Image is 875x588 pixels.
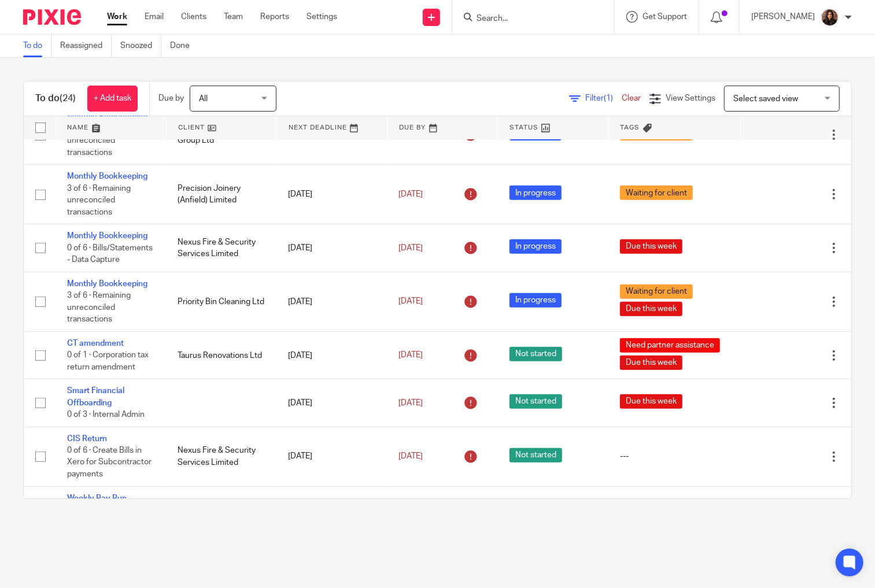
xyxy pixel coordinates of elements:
a: Team [224,11,243,23]
td: Nexus Fire & Security Services Limited [166,427,276,486]
img: Headshot.jpg [821,8,839,27]
input: Search [475,14,579,24]
span: View Settings [666,94,715,102]
td: [DATE] [276,165,387,224]
span: Due this week [620,394,682,409]
td: [DATE] [276,427,387,486]
span: 3 of 6 · Remaining unreconciled transactions [67,184,131,216]
span: Tags [621,124,640,131]
span: 0 of 6 · Bills/Statements - Data Capture [67,244,153,264]
span: All [199,95,208,103]
span: 3 of 6 · Remaining unreconciled transactions [67,291,131,323]
span: In progress [510,239,562,254]
span: 0 of 1 · Corporation tax return amendment [67,352,149,372]
span: Need partner assistance [620,338,720,353]
span: (24) [60,94,76,103]
span: 0 of 6 · Create Bills in Xero for Subcontractor payments [67,446,152,478]
span: [DATE] [399,298,423,306]
td: Priority Bin Cleaning Ltd [166,272,276,331]
h1: To do [35,93,76,105]
span: Waiting for client [620,284,693,299]
a: Settings [307,11,337,23]
a: Smart Financial Offboarding [67,387,124,406]
a: Work [107,11,127,23]
span: (1) [604,94,613,102]
img: Pixie [23,9,81,25]
span: Get Support [643,13,687,21]
td: [DATE] [276,272,387,331]
td: [DATE] [276,224,387,272]
span: [DATE] [399,190,423,198]
a: Snoozed [120,35,161,57]
span: [DATE] [399,351,423,359]
a: CT amendment [67,339,124,347]
p: [PERSON_NAME] [751,11,815,23]
td: [DATE] [276,379,387,427]
span: [DATE] [399,452,423,460]
span: Not started [510,394,562,409]
td: Taurus Renovations Ltd [166,331,276,379]
p: Due by [158,93,184,104]
a: Monthly Bookkeeping [67,280,147,288]
a: + Add task [87,86,138,112]
a: Monthly Bookkeeping [67,172,147,180]
span: 0 of 3 · Internal Admin [67,411,145,419]
span: [DATE] [399,399,423,407]
td: [DATE] [276,331,387,379]
span: Not started [510,448,562,463]
a: Clear [622,94,641,102]
td: Precision Joinery (Anfield) Limited [166,165,276,224]
a: Reassigned [60,35,112,57]
span: Due this week [620,302,682,316]
a: Done [170,35,198,57]
td: [DATE] [276,486,387,534]
div: --- [620,450,729,462]
a: Clients [181,11,206,23]
span: In progress [510,293,562,308]
span: 3 of 6 · Remaining unreconciled transactions [67,125,131,157]
a: Monthly Bookkeeping [67,232,147,240]
a: CIS Return [67,435,107,443]
span: In progress [510,186,562,200]
a: Email [145,11,164,23]
a: Reports [260,11,289,23]
span: Filter [585,94,622,102]
span: Due this week [620,239,682,254]
a: To do [23,35,51,57]
span: Waiting for client [620,186,693,200]
span: [DATE] [399,244,423,252]
a: Weekly Pay Run [67,494,127,502]
td: Nexus Fire & Security Services Limited [166,224,276,272]
td: Mersey Raw Ltd [166,486,276,534]
span: Due this week [620,356,682,370]
span: Not started [510,347,562,361]
span: Select saved view [733,95,798,103]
